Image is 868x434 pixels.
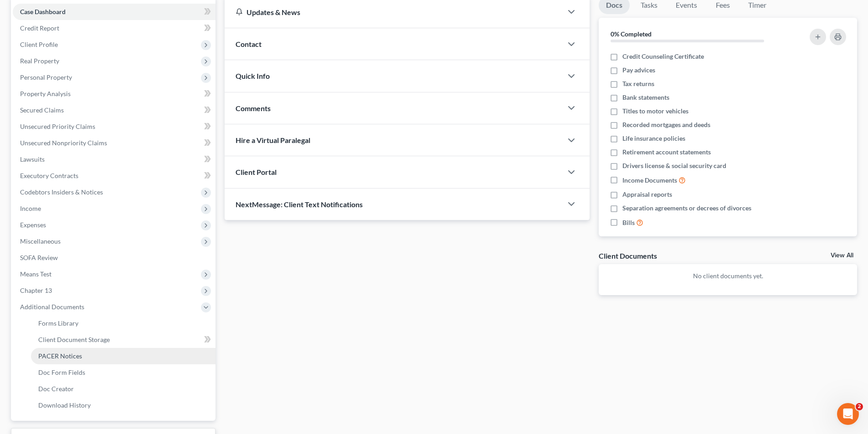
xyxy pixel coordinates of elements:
span: Bank statements [622,93,669,102]
span: Hire a Virtual Paralegal [236,136,310,144]
span: Titles to motor vehicles [622,107,688,116]
span: Income [20,204,41,212]
span: Pay advices [622,66,655,75]
a: Lawsuits [13,151,216,168]
span: Download History [38,401,91,409]
a: Case Dashboard [13,4,216,20]
span: Lawsuits [20,155,45,163]
p: No client documents yet. [606,271,850,281]
span: Additional Documents [20,303,84,311]
iframe: Intercom live chat [837,403,859,425]
span: Income Documents [622,176,677,185]
span: Doc Form Fields [38,368,85,376]
span: Comments [236,104,271,112]
span: Real Property [20,57,59,65]
span: Contact [236,40,262,48]
span: Chapter 13 [20,286,52,294]
span: Tax returns [622,79,654,88]
span: Life insurance policies [622,134,685,143]
span: Case Dashboard [20,8,66,15]
span: Quick Info [236,71,270,80]
span: PACER Notices [38,352,82,360]
span: Executory Contracts [20,172,78,179]
span: Forms Library [38,319,78,327]
span: Unsecured Priority Claims [20,123,95,130]
span: NextMessage: Client Text Notifications [236,200,363,209]
span: Appraisal reports [622,190,672,199]
a: Secured Claims [13,102,216,118]
a: Forms Library [31,315,216,332]
span: Expenses [20,221,46,229]
a: View All [831,252,853,259]
span: Personal Property [20,73,72,81]
span: SOFA Review [20,254,58,261]
strong: 0% Completed [611,30,652,38]
span: Miscellaneous [20,237,61,245]
span: Retirement account statements [622,148,711,157]
a: Client Document Storage [31,332,216,348]
a: Unsecured Priority Claims [13,118,216,135]
span: Means Test [20,270,51,278]
span: Unsecured Nonpriority Claims [20,139,107,147]
span: Credit Report [20,24,59,32]
span: Credit Counseling Certificate [622,52,704,61]
a: Download History [31,397,216,414]
a: Doc Creator [31,381,216,397]
div: Updates & News [236,7,551,17]
span: Bills [622,218,635,227]
a: Credit Report [13,20,216,36]
span: Property Analysis [20,90,71,97]
span: 2 [856,403,863,410]
a: SOFA Review [13,250,216,266]
a: Property Analysis [13,86,216,102]
a: Doc Form Fields [31,364,216,381]
a: PACER Notices [31,348,216,364]
span: Client Document Storage [38,336,110,343]
span: Recorded mortgages and deeds [622,120,710,129]
a: Executory Contracts [13,168,216,184]
a: Unsecured Nonpriority Claims [13,135,216,151]
span: Codebtors Insiders & Notices [20,188,103,196]
span: Drivers license & social security card [622,161,726,170]
span: Separation agreements or decrees of divorces [622,204,751,213]
span: Secured Claims [20,106,64,114]
span: Doc Creator [38,385,74,393]
span: Client Portal [236,168,277,176]
div: Client Documents [599,251,657,260]
span: Client Profile [20,41,58,48]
